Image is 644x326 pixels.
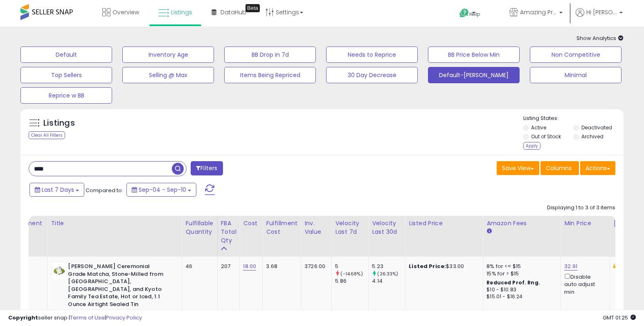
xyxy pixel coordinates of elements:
span: Compared to: [86,186,123,194]
label: Active [531,124,546,131]
div: Clear All Filters [29,131,65,139]
div: Velocity Last 7d [335,219,365,236]
button: Default [20,47,112,63]
small: (-14.68%) [340,271,363,277]
label: Archived [581,133,603,140]
span: Help [469,11,480,18]
div: $10 - $10.83 [486,286,554,293]
div: Amazon Fees [486,219,557,228]
div: Listed Price [409,219,480,228]
button: Save View [497,161,539,175]
div: 46 [185,263,211,270]
div: 15% for > $15 [486,270,554,277]
button: Inventory Age [122,47,214,63]
button: Last 7 Days [29,183,84,197]
button: 30 Day Decrease [326,67,418,83]
img: 41r7GVRHiiL._SL40_.jpg [53,263,66,279]
div: seller snap | | [8,314,142,322]
button: Minimal [530,67,621,83]
span: Sep-04 - Sep-10 [139,186,186,194]
p: Listing States: [523,115,624,122]
b: Listed Price: [409,262,446,270]
span: 2025-09-18 01:25 GMT [603,314,636,322]
span: DataHub [221,8,246,16]
div: 207 [221,263,234,270]
b: [PERSON_NAME] Ceremonial Grade Matcha, Stone-Milled from [GEOGRAPHIC_DATA], [GEOGRAPHIC_DATA], an... [68,263,167,310]
label: Deactivated [581,124,612,131]
a: Hi [PERSON_NAME] [576,8,623,27]
div: FBA Total Qty [221,219,236,245]
div: $33.00 [409,263,477,270]
button: Sep-04 - Sep-10 [126,183,196,197]
span: Amazing Prime Finds US [520,8,557,16]
b: Reduced Prof. Rng. [486,279,540,286]
div: 4.14 [372,277,405,285]
a: Help [453,2,496,27]
button: Non Competitive [530,47,621,63]
h5: Listings [43,118,75,129]
div: Tooltip anchor [245,4,260,12]
button: Items Being Repriced [224,67,316,83]
a: 18.00 [243,262,256,271]
div: 3.68 [266,263,295,270]
strong: Copyright [8,314,38,322]
a: 32.91 [564,262,577,271]
button: Default-[PERSON_NAME] [428,67,520,83]
div: 5 [335,263,368,270]
button: Top Sellers [20,67,112,83]
label: Out of Stock [531,133,561,140]
div: 5.86 [335,277,368,285]
div: 5.23 [372,263,405,270]
span: Show Analytics [576,34,624,42]
div: 8% for <= $15 [486,263,554,270]
span: Listings [171,8,192,16]
div: Velocity Last 30d [372,219,402,236]
a: Terms of Use [70,314,105,322]
div: 3726.00 [304,263,325,270]
span: Overview [113,8,139,16]
div: Min Price [564,219,606,228]
span: Columns [546,164,572,172]
i: Get Help [459,8,469,18]
div: Fulfillable Quantity [185,219,214,236]
button: Filters [191,161,223,175]
button: BB Drop in 7d [224,47,316,63]
div: Cost [243,219,259,228]
div: Inv. value [304,219,328,236]
button: BB Price Below Min [428,47,520,63]
button: Needs to Reprice [326,47,418,63]
div: $15.01 - $16.24 [486,293,554,300]
div: Fulfillment Cost [266,219,297,236]
button: Reprice w BB [20,87,112,104]
button: Columns [540,161,579,175]
div: Disable auto adjust min [564,272,603,296]
span: Hi [PERSON_NAME] [586,8,617,16]
div: Displaying 1 to 3 of 3 items [547,204,615,212]
span: Last 7 Days [42,186,74,194]
button: Actions [580,161,615,175]
div: Apply [523,142,540,150]
div: Title [51,219,178,228]
small: (26.33%) [377,271,398,277]
div: Fulfillment [11,219,44,228]
a: Privacy Policy [106,314,142,322]
button: Selling @ Max [122,67,214,83]
small: Amazon Fees. [486,228,491,235]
